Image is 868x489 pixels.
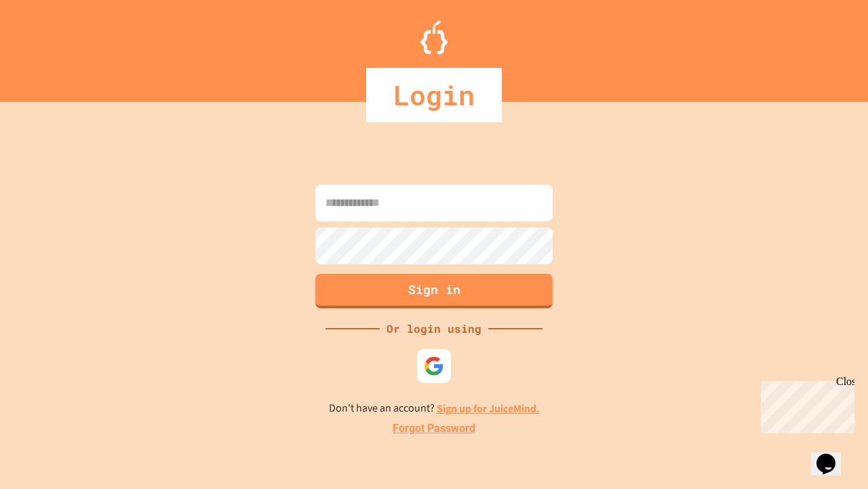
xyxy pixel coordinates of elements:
img: google-icon.svg [424,356,444,376]
p: Don't have an account? [329,400,540,417]
div: Chat with us now!Close [5,5,94,86]
div: Login [366,68,502,122]
div: Or login using [380,321,488,337]
a: Sign up for JuiceMind. [437,401,540,416]
button: Sign in [315,274,553,308]
iframe: chat widget [811,435,854,475]
iframe: chat widget [755,376,854,433]
a: Forgot Password [393,420,475,437]
img: Logo.svg [420,20,448,54]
